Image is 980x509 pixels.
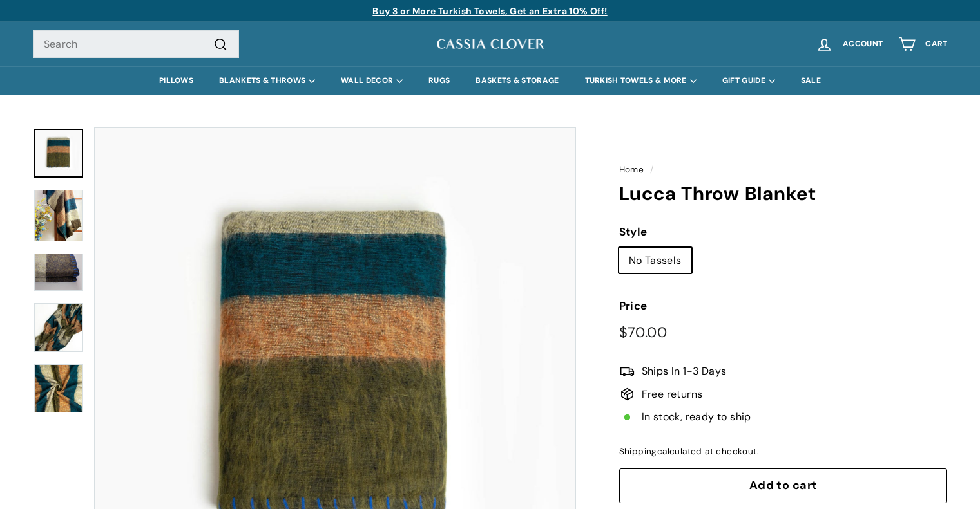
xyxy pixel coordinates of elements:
span: In stock, ready to ship [642,409,751,425]
summary: TURKISH TOWELS & MORE [572,66,709,95]
span: Cart [925,40,947,48]
label: No Tassels [619,248,691,273]
span: $70.00 [619,323,667,342]
span: Free returns [642,386,703,403]
a: Shipping [619,446,657,457]
a: Lucca Throw Blanket [34,254,83,291]
label: Price [619,297,948,315]
a: Cart [890,25,955,63]
span: Ships In 1-3 Days [642,363,727,380]
div: calculated at checkout. [619,445,948,459]
span: / [647,164,657,175]
img: Lucca Throw Blanket [34,364,83,412]
label: Style [619,223,948,241]
img: Lucca Throw Blanket [34,254,83,292]
h1: Lucca Throw Blanket [619,183,948,205]
a: PILLOWS [146,66,206,95]
a: A striped throw blanket with varying shades of olive green, deep teal, mustard, and beige, with a... [34,129,83,178]
a: Home [619,164,644,175]
img: Lucca Throw Blanket [34,190,83,241]
summary: WALL DECOR [328,66,416,95]
a: Buy 3 or More Turkish Towels, Get an Extra 10% Off! [372,5,607,17]
nav: breadcrumbs [619,163,948,177]
div: Primary [7,66,974,95]
span: Add to cart [749,477,818,493]
input: Search [33,30,239,59]
summary: BLANKETS & THROWS [206,66,328,95]
a: BASKETS & STORAGE [463,66,572,95]
a: Lucca Throw Blanket [34,364,83,413]
span: Account [843,40,883,48]
a: SALE [788,66,834,95]
img: Lucca Throw Blanket [34,303,83,352]
a: RUGS [416,66,463,95]
a: Account [808,25,890,63]
summary: GIFT GUIDE [709,66,788,95]
button: Add to cart [619,468,948,503]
